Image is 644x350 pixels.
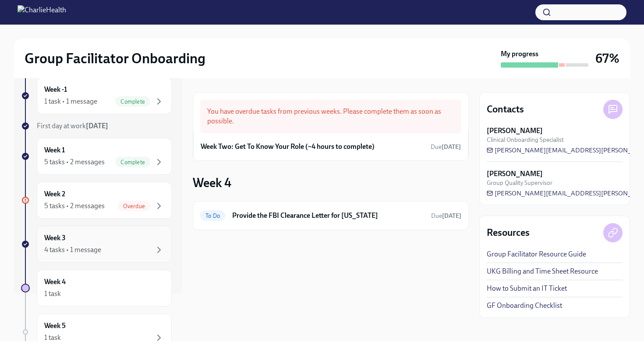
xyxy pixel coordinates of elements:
h6: Week 1 [44,145,65,155]
a: Week 25 tasks • 2 messagesOverdue [21,182,172,219]
h6: Provide the FBI Clearance Letter for [US_STATE] [232,211,424,220]
a: Week 34 tasks • 1 message [21,226,172,263]
a: First day at work[DATE] [21,121,172,131]
strong: [DATE] [442,212,461,220]
span: Group Quality Supervisor [487,179,552,187]
h3: Week 4 [193,175,231,191]
div: 1 task [44,333,61,343]
a: UKG Billing and Time Sheet Resource [487,267,598,276]
span: Overdue [118,203,150,209]
a: To DoProvide the FBI Clearance Letter for [US_STATE]Due[DATE] [200,209,461,223]
div: 1 task • 1 message [44,97,97,106]
span: Complete [115,98,150,105]
h6: Week 4 [44,277,66,287]
span: Clinical Onboarding Specialist [487,136,564,144]
h6: Week 2 [44,189,65,199]
span: Due [431,143,461,151]
div: You have overdue tasks from previous weeks. Please complete them as soon as possible. [200,100,461,133]
a: Group Facilitator Resource Guide [487,249,586,259]
strong: My progress [501,49,538,59]
a: Week -11 task • 1 messageComplete [21,77,172,114]
h6: Week -1 [44,85,67,94]
strong: [DATE] [442,143,461,151]
span: First day at work [37,122,108,130]
h2: Group Facilitator Onboarding [25,50,205,67]
div: 4 tasks • 1 message [44,245,101,255]
h6: Week 5 [44,321,66,331]
a: Week 41 task [21,270,172,307]
strong: [PERSON_NAME] [487,169,543,179]
span: September 29th, 2025 10:00 [431,143,461,151]
strong: [PERSON_NAME] [487,126,543,136]
a: GF Onboarding Checklist [487,301,562,310]
h4: Resources [487,226,530,239]
div: 1 task [44,289,61,299]
a: Week 15 tasks • 2 messagesComplete [21,138,172,175]
h3: 67% [595,51,619,66]
div: 5 tasks • 2 messages [44,201,105,211]
h6: Week Two: Get To Know Your Role (~4 hours to complete) [201,142,375,152]
a: Week Two: Get To Know Your Role (~4 hours to complete)Due[DATE] [201,140,461,153]
strong: [DATE] [86,122,108,130]
img: CharlieHealth [18,5,66,19]
span: Complete [115,159,150,166]
span: October 21st, 2025 10:00 [431,212,461,220]
span: Due [431,212,461,220]
span: To Do [200,213,225,219]
h6: Week 3 [44,233,66,243]
div: 5 tasks • 2 messages [44,157,105,167]
a: How to Submit an IT Ticket [487,284,567,293]
h4: Contacts [487,103,524,116]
